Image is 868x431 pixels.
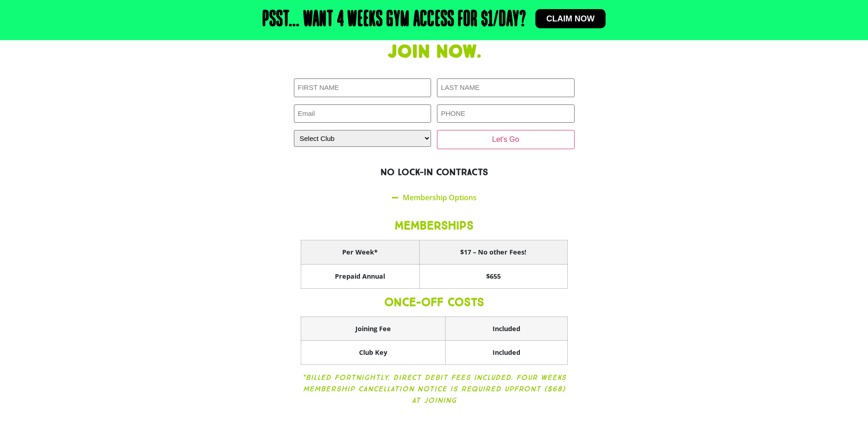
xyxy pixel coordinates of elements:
[301,341,445,365] th: Club Key
[301,317,445,341] th: Joining Fee
[294,187,575,208] div: Membership Options
[546,15,595,23] span: Claim now
[262,9,526,31] h2: Psst... Want 4 weeks gym access for $1/day?
[294,208,575,419] div: Membership Options
[445,317,567,341] th: Included
[445,341,567,365] th: Included
[301,265,419,289] th: Prepaid Annual
[419,265,567,289] th: $655
[535,9,606,28] a: Claim now
[234,166,635,178] h2: NO LOCK-IN CONTRACTS
[403,192,477,203] a: Membership Options
[302,373,566,405] i: *Billed Fortnightly. Direct Debit fees included. Four weeks membership cancellation notice is req...
[234,41,635,63] h1: Join now.
[437,104,575,123] input: PHONE
[419,240,567,265] th: $17 – No other Fees!
[294,78,431,97] input: FIRST NAME
[437,130,575,149] input: Let's Go
[437,78,575,97] input: LAST NAME
[301,240,419,265] th: Per Week*
[301,296,568,309] h3: ONCE-OFF COSTS
[301,219,568,233] h3: MEMBERSHIPS
[294,104,431,123] input: Email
